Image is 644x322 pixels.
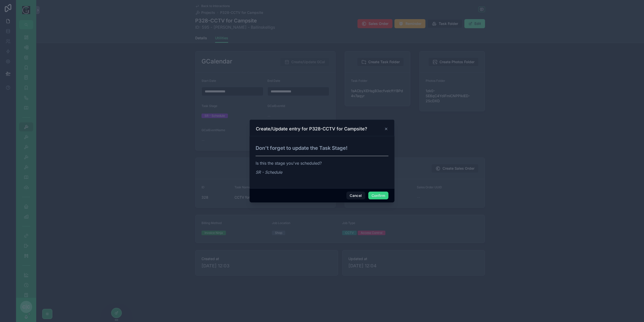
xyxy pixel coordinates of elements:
button: Confirm [368,192,388,200]
h3: Don't forget to update the Task Stage! [256,144,388,152]
button: Cancel [346,192,365,200]
em: SR - Schedule [256,170,282,175]
p: Is this the stage you've scheduled? [256,160,388,166]
h3: Create/Update entry for P328-CCTV for Campsite? [256,126,367,132]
